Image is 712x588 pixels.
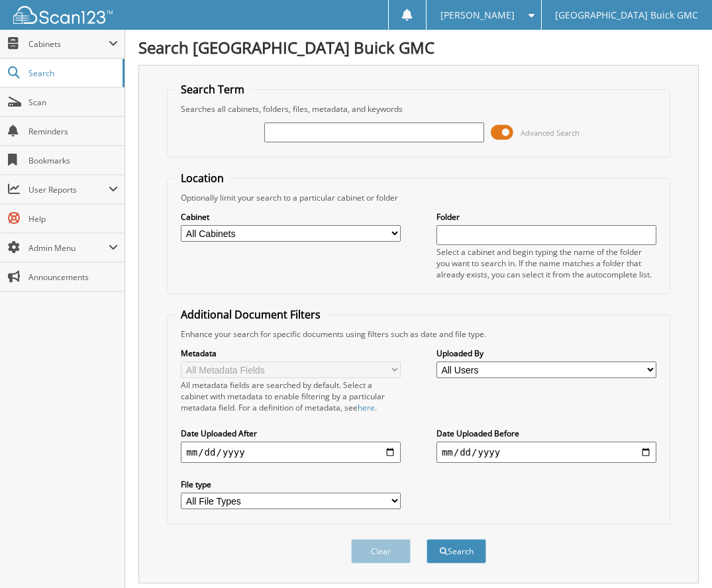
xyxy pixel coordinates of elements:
legend: Location [174,171,230,185]
span: Cabinets [28,38,109,50]
button: Clear [351,539,411,563]
label: Date Uploaded Before [436,428,656,439]
span: Scan [28,97,118,108]
label: Folder [436,211,656,222]
span: Help [28,213,118,224]
span: User Reports [28,184,109,195]
label: Uploaded By [436,348,656,359]
span: Search [28,68,116,79]
div: Searches all cabinets, folders, files, metadata, and keywords [174,103,662,115]
span: [PERSON_NAME] [440,11,515,19]
label: Metadata [181,348,401,359]
input: start [181,442,401,463]
h1: Search [GEOGRAPHIC_DATA] Buick GMC [138,36,699,58]
label: Cabinet [181,211,401,222]
legend: Additional Document Filters [174,307,327,322]
span: Admin Menu [28,242,109,254]
span: Bookmarks [28,155,118,166]
div: Enhance your search for specific documents using filters such as date and file type. [174,328,662,340]
input: end [436,442,656,463]
span: Advanced Search [521,128,580,138]
button: Search [427,539,486,563]
div: All metadata fields are searched by default. Select a cabinet with metadata to enable filtering b... [181,379,401,413]
label: File type [181,479,401,490]
legend: Search Term [174,82,251,97]
iframe: Chat Widget [646,524,712,588]
div: Select a cabinet and begin typing the name of the folder you want to search in. If the name match... [436,246,656,280]
label: Date Uploaded After [181,428,401,439]
img: scan123-logo-white.svg [13,6,113,24]
span: Reminders [28,126,118,137]
a: here [358,402,375,413]
div: Optionally limit your search to a particular cabinet or folder [174,192,662,203]
span: [GEOGRAPHIC_DATA] Buick GMC [555,11,698,19]
span: Announcements [28,271,118,283]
